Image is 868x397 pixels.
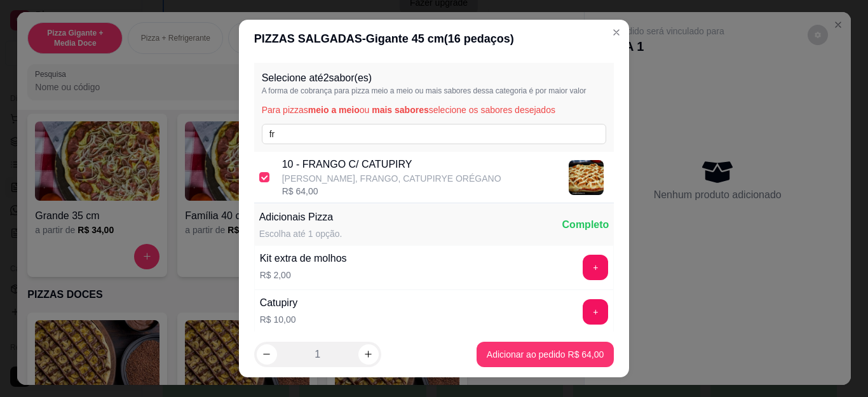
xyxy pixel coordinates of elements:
div: R$ 10,00 [260,313,298,326]
div: Completo [562,217,609,232]
p: 10 - FRANGO C/ CATUPIRY [282,157,501,172]
div: R$ 2,00 [260,269,347,281]
p: Selecione até 2 sabor(es) [262,71,607,86]
div: Catupiry [260,295,298,311]
p: 1 [315,347,320,362]
button: Adicionar ao pedido R$ 64,00 [477,342,614,367]
div: Adicionais Pizza [259,210,342,225]
span: mais sabores [372,105,429,115]
input: Pesquise pelo nome do sabor [262,124,607,144]
div: Kit extra de molhos [260,251,347,266]
p: A forma de cobrança para pizza meio a meio ou mais sabores dessa categoria é por [262,86,607,96]
button: increase-product-quantity [358,344,379,365]
div: PIZZAS SALGADAS - Gigante 45 cm ( 16 pedaços) [254,30,614,48]
img: product-image [569,160,604,195]
button: decrease-product-quantity [257,344,277,365]
span: meio a meio [308,105,360,115]
p: Para pizzas ou selecione os sabores desejados [262,104,607,116]
button: add [583,299,608,325]
p: [PERSON_NAME], FRANGO, CATUPIRYE ORÉGANO [282,172,501,185]
button: add [583,255,608,280]
div: R$ 64,00 [282,185,501,198]
span: maior valor [548,86,586,95]
div: Escolha até 1 opção. [259,227,342,240]
button: Close [606,22,627,43]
